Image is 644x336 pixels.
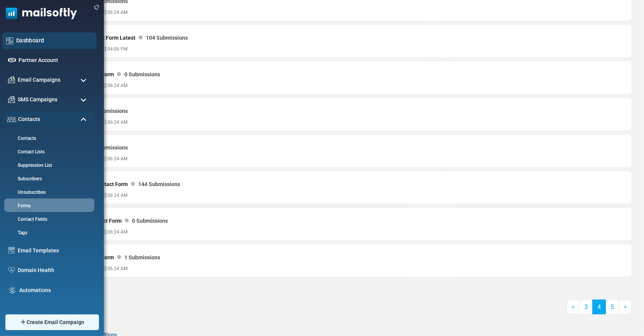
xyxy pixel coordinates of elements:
a: Automations [19,286,90,294]
span: SMS Campaigns [18,96,57,104]
img: email-templates-icon.svg [8,247,15,254]
a: 5 [606,300,619,314]
div: Created at: [DATE] 06:24 AM [69,82,160,89]
a: Contact Fields [4,216,92,223]
span: Email Campaigns [18,76,60,84]
a: Domain Health [18,266,90,274]
a: Subscribers [4,175,92,182]
span: Contacts [18,115,40,123]
div: 0 Submissions [124,67,160,82]
img: workflow.svg [8,286,17,295]
a: Contacts [4,135,92,142]
a: Partner Account [18,56,90,64]
div: Created at: [DATE] 04:06 PM [69,45,188,52]
img: dashboard-icon.svg [6,37,13,44]
a: Next [619,300,632,314]
img: campaigns-icon.png [8,76,15,83]
a: 4 [592,300,606,314]
a: Previous [567,300,580,314]
a: Email Templates [18,247,90,255]
a: Dashboard [16,36,92,45]
div: 144 Submissions [138,176,180,192]
a: Contact Lists [4,148,92,155]
div: 0 Submissions [132,213,168,228]
a: 3 [579,300,593,314]
img: contacts-icon.svg [7,116,16,122]
a: Suppression List [4,162,92,169]
a: Unsubscribes [4,189,92,196]
a: Forms [4,202,92,209]
img: domain-health-icon.svg [8,267,15,273]
span: Create Email Campaign [27,318,84,326]
div: 104 Submissions [146,30,188,45]
div: Created at: [DATE] 06:24 AM [69,192,180,199]
div: 0 Submissions [92,103,128,119]
div: Created at: [DATE] 06:24 AM [69,228,168,235]
nav: Pages [567,300,632,321]
a: Tags [4,229,92,236]
img: campaigns-icon.png [8,96,15,103]
div: 0 Submissions [92,140,128,155]
div: Created at: [DATE] 06:24 AM [69,265,160,272]
div: 1 Submissions [124,250,160,265]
